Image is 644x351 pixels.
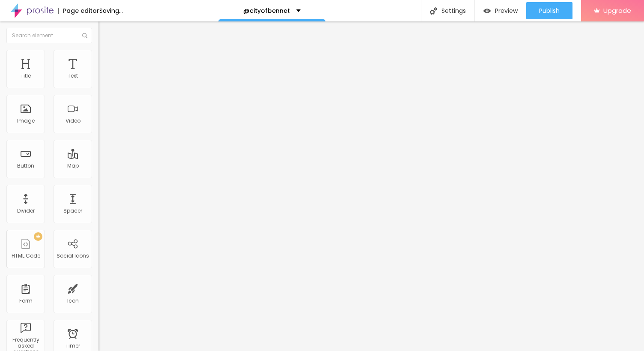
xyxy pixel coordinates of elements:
div: Timer [66,343,80,349]
div: Saving... [99,8,123,14]
div: Form [19,298,33,304]
img: Icone [430,7,437,15]
div: Text [68,73,78,79]
span: Publish [539,7,560,14]
div: Page editor [58,8,99,14]
div: Button [17,163,34,169]
input: Search element [6,28,92,43]
span: Preview [495,7,518,14]
button: Preview [475,2,526,19]
div: Divider [17,208,35,214]
div: Spacer [63,208,82,214]
div: Image [17,118,35,124]
p: @cityofbennet [243,8,290,14]
div: Video [66,118,80,124]
img: view-1.svg [483,7,491,15]
div: Title [21,73,31,79]
div: Icon [67,298,79,304]
div: Social Icons [57,253,89,259]
div: HTML Code [12,253,40,259]
span: Upgrade [603,7,631,14]
div: Map [67,163,79,169]
button: Publish [526,2,572,19]
img: Icone [82,33,87,38]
